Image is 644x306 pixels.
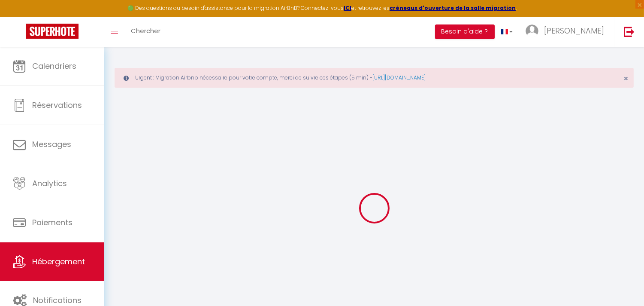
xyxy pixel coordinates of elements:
[32,139,71,150] span: Messages
[26,24,79,39] img: Super Booking
[32,178,67,189] span: Analytics
[32,217,73,228] span: Paiements
[624,26,635,37] img: logout
[623,73,628,84] span: ×
[32,61,76,71] span: Calendriers
[131,26,160,35] span: Chercher
[32,100,82,110] span: Réservations
[124,17,167,47] a: Chercher
[519,17,615,47] a: ... [PERSON_NAME]
[344,4,351,12] a: ICI
[544,25,604,36] span: [PERSON_NAME]
[32,256,85,267] span: Hébergement
[33,295,82,306] span: Notifications
[526,24,538,37] img: ...
[372,74,426,81] a: [URL][DOMAIN_NAME]
[7,3,33,29] button: Ouvrir le widget de chat LiveChat
[623,75,628,83] button: Close
[390,4,516,12] a: créneaux d'ouverture de la salle migration
[115,68,634,88] div: Urgent : Migration Airbnb nécessaire pour votre compte, merci de suivre ces étapes (5 min) -
[435,24,495,39] button: Besoin d'aide ?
